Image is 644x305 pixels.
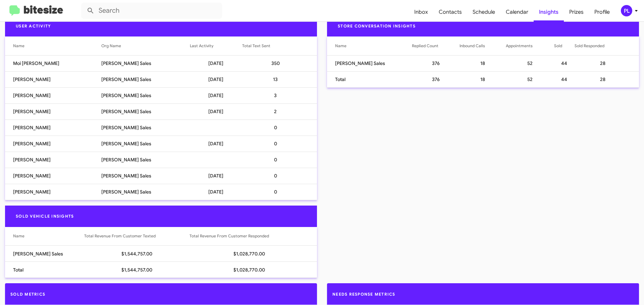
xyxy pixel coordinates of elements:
[190,43,213,49] div: Last Activity
[433,2,467,22] a: Contacts
[575,71,639,87] td: 28
[242,43,309,49] div: Total Text Sent
[190,71,242,87] td: [DATE]
[589,2,615,22] a: Profile
[506,43,554,49] div: Appointments
[190,184,242,200] td: [DATE]
[13,233,24,239] div: Name
[242,103,317,120] td: 2
[242,55,317,71] td: 350
[5,103,101,120] td: [PERSON_NAME]
[101,136,190,152] td: [PERSON_NAME] Sales
[564,2,589,22] a: Prizes
[101,152,190,168] td: [PERSON_NAME] Sales
[190,233,309,239] div: Total Revenue From Customer Responded
[5,262,84,278] td: Total
[242,87,317,103] td: 3
[242,71,317,87] td: 13
[460,43,506,49] div: Inbound Calls
[621,5,632,16] div: PL
[190,43,242,49] div: Last Activity
[575,43,604,49] div: Sold Responded
[101,43,121,49] div: Org Name
[5,55,101,71] td: Moi [PERSON_NAME]
[101,71,190,87] td: [PERSON_NAME] Sales
[506,55,554,71] td: 52
[575,55,639,71] td: 28
[554,43,562,49] div: Sold
[615,5,637,16] button: PL
[460,71,506,87] td: 18
[335,43,412,49] div: Name
[10,23,56,28] span: User Activity
[467,2,500,22] a: Schedule
[81,3,222,19] input: Search
[84,233,190,239] div: Total Revenue From Customer Texted
[13,43,101,49] div: Name
[5,168,101,184] td: [PERSON_NAME]
[101,168,190,184] td: [PERSON_NAME] Sales
[412,43,438,49] div: Replied Count
[242,136,317,152] td: 0
[242,43,270,49] div: Total Text Sent
[5,152,101,168] td: [PERSON_NAME]
[190,233,269,239] div: Total Revenue From Customer Responded
[554,43,575,49] div: Sold
[412,43,460,49] div: Replied Count
[5,120,101,136] td: [PERSON_NAME]
[101,43,190,49] div: Org Name
[101,87,190,103] td: [PERSON_NAME] Sales
[10,214,79,219] span: Sold Vehicle Insights
[101,103,190,120] td: [PERSON_NAME] Sales
[5,246,84,262] td: [PERSON_NAME] Sales
[13,43,24,49] div: Name
[332,23,421,28] span: Store Conversation Insights
[101,55,190,71] td: [PERSON_NAME] Sales
[534,2,564,22] a: Insights
[13,233,84,239] div: Name
[190,87,242,103] td: [DATE]
[327,71,412,87] td: Total
[101,184,190,200] td: [PERSON_NAME] Sales
[190,103,242,120] td: [DATE]
[190,246,317,262] td: $1,028,770.00
[500,2,534,22] a: Calendar
[460,55,506,71] td: 18
[101,120,190,136] td: [PERSON_NAME] Sales
[575,43,631,49] div: Sold Responded
[5,71,101,87] td: [PERSON_NAME]
[242,168,317,184] td: 0
[190,262,317,278] td: $1,028,770.00
[327,55,412,71] td: [PERSON_NAME] Sales
[412,55,460,71] td: 376
[412,71,460,87] td: 376
[460,43,485,49] div: Inbound Calls
[84,246,190,262] td: $1,544,757.00
[5,87,101,103] td: [PERSON_NAME]
[506,43,533,49] div: Appointments
[409,2,433,22] a: Inbox
[242,152,317,168] td: 0
[5,184,101,200] td: [PERSON_NAME]
[84,262,190,278] td: $1,544,757.00
[332,292,395,297] span: Needs Response Metrics
[335,43,346,49] div: Name
[554,55,575,71] td: 44
[554,71,575,87] td: 44
[190,136,242,152] td: [DATE]
[242,120,317,136] td: 0
[5,136,101,152] td: [PERSON_NAME]
[84,233,156,239] div: Total Revenue From Customer Texted
[190,55,242,71] td: [DATE]
[242,184,317,200] td: 0
[190,168,242,184] td: [DATE]
[506,71,554,87] td: 52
